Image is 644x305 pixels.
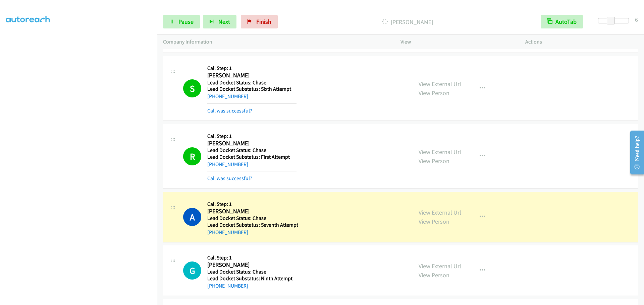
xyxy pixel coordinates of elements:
[207,275,297,282] h5: Lead Docket Substatus: Ninth Attempt
[207,175,252,181] a: Call was successful?
[419,148,461,156] a: View External Url
[207,201,298,208] h5: Call Step: 1
[541,15,583,28] button: AutoTab
[419,209,461,216] a: View External Url
[203,15,236,28] button: Next
[183,208,201,226] h1: A
[207,72,297,79] h2: [PERSON_NAME]
[207,107,252,114] a: Call was successful?
[218,18,230,25] span: Next
[635,15,638,24] div: 6
[207,86,297,92] h5: Lead Docket Substatus: Sixth Attempt
[525,38,638,46] p: Actions
[207,79,297,86] h5: Lead Docket Status: Chase
[419,271,449,279] a: View Person
[207,133,297,140] h5: Call Step: 1
[163,38,388,46] p: Company Information
[625,126,644,179] iframe: Resource Center
[207,65,297,72] h5: Call Step: 1
[400,38,513,46] p: View
[207,254,297,261] h5: Call Step: 1
[256,18,271,25] span: Finish
[207,154,297,160] h5: Lead Docket Substatus: First Attempt
[419,80,461,88] a: View External Url
[207,140,297,147] h2: [PERSON_NAME]
[183,261,201,280] div: The call is yet to be attempted
[207,261,297,269] h2: [PERSON_NAME]
[419,89,449,97] a: View Person
[183,261,201,280] h1: G
[183,79,201,97] h1: S
[207,161,248,167] a: [PHONE_NUMBER]
[419,157,449,165] a: View Person
[178,18,194,25] span: Pause
[207,222,298,228] h5: Lead Docket Substatus: Seventh Attempt
[207,208,297,215] h2: [PERSON_NAME]
[241,15,278,28] a: Finish
[207,229,248,235] a: [PHONE_NUMBER]
[207,215,298,222] h5: Lead Docket Status: Chase
[419,262,461,270] a: View External Url
[207,93,248,99] a: [PHONE_NUMBER]
[207,269,297,275] h5: Lead Docket Status: Chase
[183,147,201,165] h1: R
[163,15,200,28] a: Pause
[287,17,529,26] p: [PERSON_NAME]
[419,218,449,225] a: View Person
[207,147,297,154] h5: Lead Docket Status: Chase
[207,283,248,289] a: [PHONE_NUMBER]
